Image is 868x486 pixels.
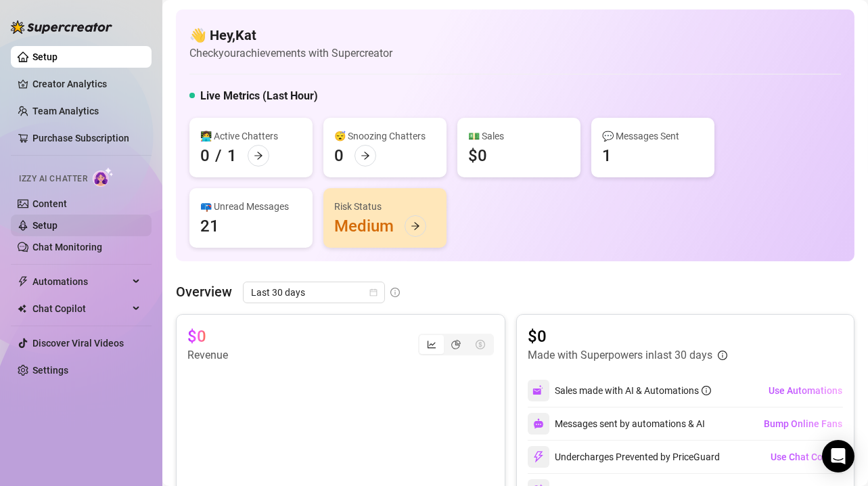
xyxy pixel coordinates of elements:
span: arrow-right [361,151,370,160]
div: Sales made with AI & Automations [555,383,711,398]
a: Setup [32,51,58,62]
span: info-circle [718,351,727,360]
div: $0 [468,145,487,167]
span: info-circle [702,386,711,395]
span: Izzy AI Chatter [19,173,87,185]
img: svg%3e [533,418,544,429]
span: Automations [32,271,129,292]
span: thunderbolt [18,276,28,287]
a: Purchase Subscription [32,133,129,143]
img: svg%3e [532,384,545,397]
h4: 👋 Hey, Kat [189,26,392,45]
a: Creator Analytics [32,73,141,95]
a: Content [32,198,67,209]
img: svg%3e [532,451,545,463]
span: arrow-right [254,151,263,160]
div: Undercharges Prevented by PriceGuard [528,446,720,468]
span: dollar-circle [476,340,485,349]
span: arrow-right [411,221,420,231]
article: Made with Superpowers in last 30 days [528,347,712,363]
a: Settings [32,365,68,376]
article: Revenue [187,347,228,363]
div: 📪 Unread Messages [200,199,302,214]
img: logo-BBDzfeDw.svg [11,20,112,34]
article: Check your achievements with Supercreator [189,45,392,62]
div: 1 [227,145,237,167]
img: AI Chatter [93,167,114,187]
span: line-chart [427,340,436,349]
div: Open Intercom Messenger [822,440,854,472]
button: Use Automations [768,380,843,401]
div: 💵 Sales [468,129,570,143]
div: segmented control [418,334,494,355]
button: Bump Online Fans [763,413,843,435]
span: Last 30 days [251,282,377,303]
div: 💬 Messages Sent [602,129,704,143]
h5: Live Metrics (Last Hour) [200,88,318,104]
a: Team Analytics [32,106,99,116]
a: Chat Monitoring [32,242,102,252]
div: 0 [334,145,344,167]
img: Chat Copilot [18,304,26,313]
button: Use Chat Copilot [770,446,843,468]
article: Overview [176,282,232,302]
span: info-circle [390,288,400,297]
div: 0 [200,145,210,167]
article: $0 [528,326,727,347]
div: 21 [200,215,219,237]
a: Setup [32,220,58,231]
div: 1 [602,145,612,167]
span: Use Automations [769,385,842,396]
span: Use Chat Copilot [771,451,842,462]
span: Bump Online Fans [764,418,842,429]
a: Discover Viral Videos [32,338,124,349]
span: calendar [369,288,378,296]
article: $0 [187,326,206,347]
div: Messages sent by automations & AI [528,413,705,435]
div: 😴 Snoozing Chatters [334,129,436,143]
div: 👩‍💻 Active Chatters [200,129,302,143]
span: Chat Copilot [32,298,129,319]
span: pie-chart [451,340,461,349]
div: Risk Status [334,199,436,214]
